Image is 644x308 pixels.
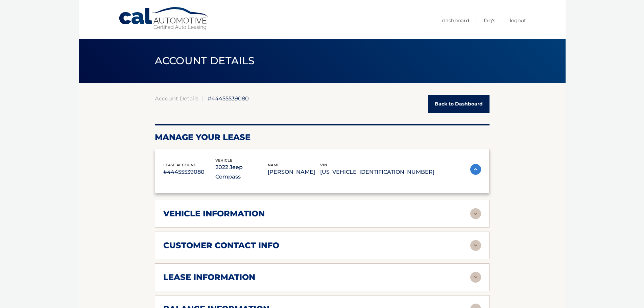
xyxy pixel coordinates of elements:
[215,158,232,163] span: vehicle
[320,167,434,177] p: [US_VEHICLE_IDENTIFICATION_NUMBER]
[442,15,469,26] a: Dashboard
[155,95,198,102] a: Account Details
[510,15,526,26] a: Logout
[320,163,327,167] span: vin
[163,240,279,251] h2: customer contact info
[208,95,249,102] span: #44455539080
[268,167,320,177] p: [PERSON_NAME]
[470,164,481,175] img: accordion-active.svg
[163,272,255,282] h2: lease information
[202,95,204,102] span: |
[155,54,255,67] span: ACCOUNT DETAILS
[484,15,495,26] a: FAQ's
[163,167,216,177] p: #44455539080
[470,272,481,283] img: accordion-rest.svg
[155,132,490,142] h2: Manage Your Lease
[470,240,481,251] img: accordion-rest.svg
[163,209,265,219] h2: vehicle information
[215,163,268,182] p: 2022 Jeep Compass
[470,208,481,219] img: accordion-rest.svg
[163,163,196,167] span: lease account
[428,95,490,113] a: Back to Dashboard
[268,163,280,167] span: name
[118,7,210,31] a: Cal Automotive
